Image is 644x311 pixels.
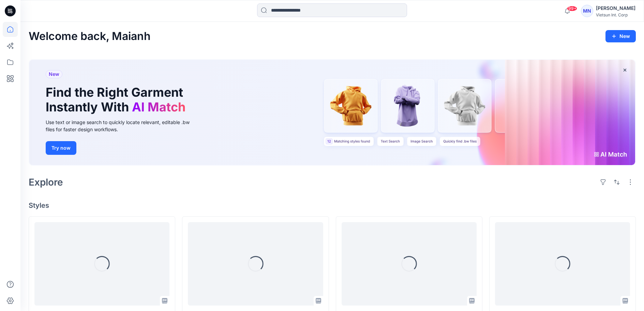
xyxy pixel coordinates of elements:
[46,141,76,155] button: Try now
[596,12,635,17] div: Vietsun Int. Corp
[567,6,577,11] span: 99+
[29,177,63,188] h2: Explore
[605,30,636,42] button: New
[29,30,151,43] h2: Welcome back, Maianh
[596,4,635,12] div: [PERSON_NAME]
[49,70,59,78] span: New
[46,85,189,114] h1: Find the Right Garment Instantly With
[29,201,636,209] h4: Styles
[581,5,593,17] div: MN
[46,119,199,133] div: Use text or image search to quickly locate relevant, editable .bw files for faster design workflows.
[132,99,185,114] span: AI Match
